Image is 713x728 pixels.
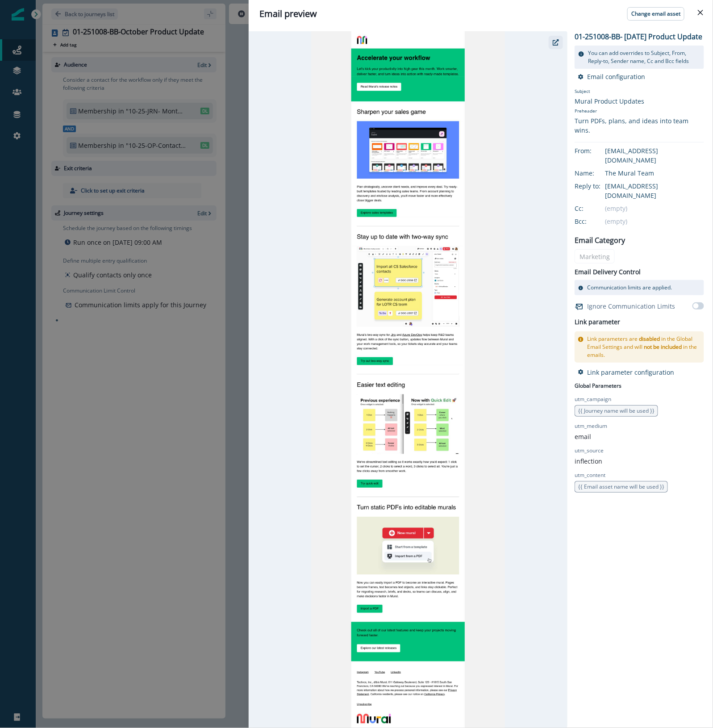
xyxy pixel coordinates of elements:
p: Email Delivery Control [575,267,641,276]
button: Email configuration [578,72,645,81]
p: Subject [575,88,704,96]
div: (empty) [605,204,704,213]
p: 01-251008-BB- [DATE] Product Update [575,31,702,42]
p: You can add overrides to Subject, From, Reply-to, Sender name, Cc and Bcc fields [588,49,700,65]
div: (empty) [605,217,704,226]
p: utm_campaign [575,395,611,403]
p: Change email asset [631,11,680,17]
div: The Mural Team [605,168,704,178]
div: From: [575,146,619,155]
span: not be included [644,343,682,351]
img: email asset unavailable [311,31,505,728]
p: Global Parameters [575,380,621,390]
div: Email preview [259,7,702,21]
span: {{ Journey name will be used }} [578,407,655,414]
div: Mural Product Updates [575,96,704,106]
p: Link parameters are in the Global Email Settings and will in the emails. [587,335,700,359]
p: Email configuration [587,72,645,81]
p: Preheader [575,106,704,116]
p: utm_source [575,447,604,455]
p: email [575,432,591,441]
p: Ignore Communication Limits [587,301,675,311]
p: inflection [575,456,602,466]
div: Reply to: [575,181,619,191]
button: Close [693,5,708,20]
span: {{ Email asset name will be used }} [578,483,664,490]
div: [EMAIL_ADDRESS][DOMAIN_NAME] [605,146,704,165]
button: Link parameter configuration [578,368,674,377]
p: Communication limits are applied. [587,284,672,292]
div: Cc: [575,204,619,213]
button: Change email asset [627,7,684,21]
p: utm_medium [575,422,607,430]
div: Bcc: [575,217,619,226]
div: Name: [575,168,619,178]
span: disabled [639,335,660,343]
p: Email Category [575,235,625,246]
p: Link parameter configuration [587,368,674,377]
div: [EMAIL_ADDRESS][DOMAIN_NAME] [605,181,704,200]
p: utm_content [575,471,605,479]
div: Turn PDFs, plans, and ideas into team wins. [575,116,704,135]
h2: Link parameter [575,317,620,328]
